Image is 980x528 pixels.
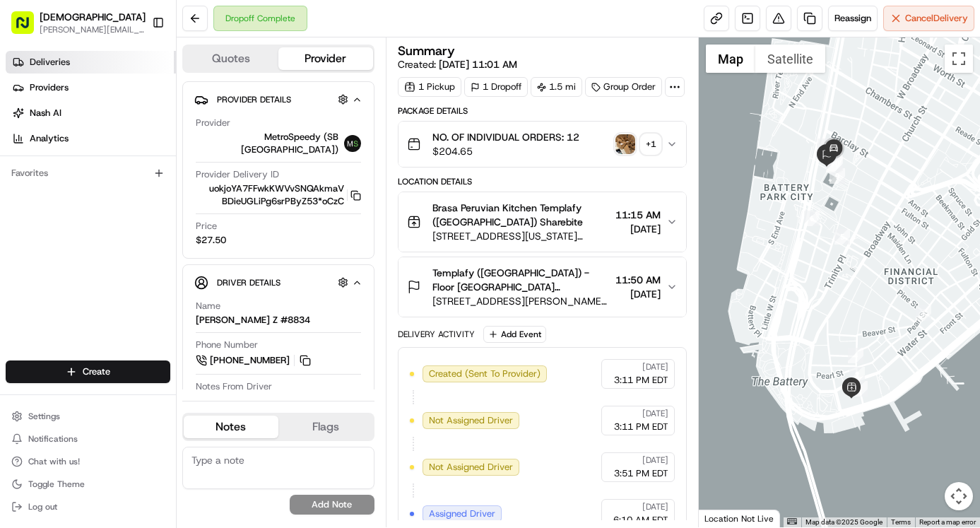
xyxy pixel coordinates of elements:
button: Toggle fullscreen view [945,45,973,73]
h3: Summary [398,45,455,57]
a: Providers [6,76,176,99]
span: Providers [30,81,69,94]
span: 11:50 AM [615,273,661,287]
span: [DATE] [615,287,661,301]
span: [STREET_ADDRESS][PERSON_NAME][US_STATE] [432,294,610,308]
a: Powered byPylon [100,239,171,250]
div: 1 Dropoff [464,77,528,97]
img: Nash [14,14,42,42]
div: Start new chat [48,135,232,149]
button: Provider [278,47,373,70]
span: Map data ©2025 Google [805,518,882,526]
button: Quotes [184,47,278,70]
div: Group Order [585,77,662,97]
span: Name [196,300,220,312]
div: 8 [817,143,832,159]
div: 💻 [119,206,131,218]
span: Reassign [834,12,871,25]
span: Assigned Driver [429,508,495,520]
span: Phone Number [196,339,258,351]
div: Location Not Live [699,510,780,527]
div: 4 [848,348,863,363]
span: Brasa Peruvian Kitchen Templafy ([GEOGRAPHIC_DATA]) Sharebite [432,201,610,229]
span: Created (Sent To Provider) [429,368,541,380]
div: We're available if you need us! [48,149,179,160]
button: CancelDelivery [883,6,974,31]
button: Log out [6,497,170,517]
a: Terms (opens in new tab) [891,518,911,526]
button: Flags [278,416,373,438]
button: photo_proof_of_pickup image+1 [615,134,661,154]
button: Templafy ([GEOGRAPHIC_DATA]) - Floor [GEOGRAPHIC_DATA][PERSON_NAME][STREET_ADDRESS][PERSON_NAME][... [399,257,686,317]
p: Welcome 👋 [14,57,257,79]
span: [PHONE_NUMBER] [210,354,290,367]
span: [DATE] [642,454,668,466]
span: [DATE] 11:01 AM [439,58,517,71]
a: Deliveries [6,51,176,74]
img: 1736555255976-a54dd68f-1ca7-489b-9aae-adbdc363a1c4 [14,135,40,160]
span: Settings [28,411,60,422]
button: Notes [184,416,278,438]
a: 💻API Documentation [114,199,232,225]
a: [PHONE_NUMBER] [196,353,313,368]
span: [DATE] [642,361,668,372]
div: Favorites [6,162,170,184]
span: [DATE] [615,222,661,236]
span: $204.65 [432,144,579,158]
span: Create [83,365,110,378]
div: Package Details [398,105,687,117]
button: Show street map [706,45,755,73]
button: Start new chat [240,139,257,156]
button: uokjoYA7FFwkKWVvSNQAkmaV BDieUGLiPg6srPByZ53*oCzC [196,182,361,208]
button: Brasa Peruvian Kitchen Templafy ([GEOGRAPHIC_DATA]) Sharebite[STREET_ADDRESS][US_STATE][US_STATE]... [399,192,686,252]
span: 3:11 PM EDT [614,421,668,433]
div: 1 Pickup [398,77,461,97]
span: 3:11 PM EDT [614,374,668,387]
button: NO. OF INDIVIDUAL ORDERS: 12$204.65photo_proof_of_pickup image+1 [399,122,686,167]
span: [DATE] [642,408,668,419]
span: [DATE] [642,501,668,512]
button: [PERSON_NAME][EMAIL_ADDRESS][DOMAIN_NAME] [40,24,146,35]
button: Map camera controls [945,482,973,510]
span: Analytics [30,132,69,145]
button: Reassign [828,6,878,31]
span: Nash AI [30,107,61,119]
span: Created: [398,57,517,71]
button: [DEMOGRAPHIC_DATA] [40,10,146,24]
span: Provider [196,117,230,129]
div: Delivery Activity [398,329,475,340]
span: 11:15 AM [615,208,661,222]
div: 1.5 mi [531,77,582,97]
button: Provider Details [194,88,362,111]
div: 2 [849,367,865,382]
button: Keyboard shortcuts [787,518,797,524]
button: Add Event [483,326,546,343]
a: Analytics [6,127,176,150]
button: Driver Details [194,271,362,294]
div: Location Details [398,176,687,187]
span: Notifications [28,433,78,445]
img: photo_proof_of_pickup image [615,134,635,154]
span: NO. OF INDIVIDUAL ORDERS: 12 [432,130,579,144]
span: Provider Delivery ID [196,168,279,181]
input: Clear [37,91,233,106]
a: Report a map error [919,518,976,526]
span: [STREET_ADDRESS][US_STATE][US_STATE] [432,229,610,243]
span: Provider Details [217,94,291,105]
a: 📗Knowledge Base [8,199,114,225]
div: 1 [916,305,931,321]
span: Toggle Theme [28,479,85,490]
span: 6:10 AM EDT [613,514,668,527]
span: Cancel Delivery [905,12,968,25]
span: $27.50 [196,234,226,247]
span: Driver Details [217,277,281,288]
span: Price [196,220,217,233]
span: Notes From Driver [196,380,272,393]
div: 📗 [14,206,25,218]
button: Chat with us! [6,452,170,471]
a: Nash AI [6,102,176,124]
img: Google [702,509,749,527]
div: 6 [804,211,820,226]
